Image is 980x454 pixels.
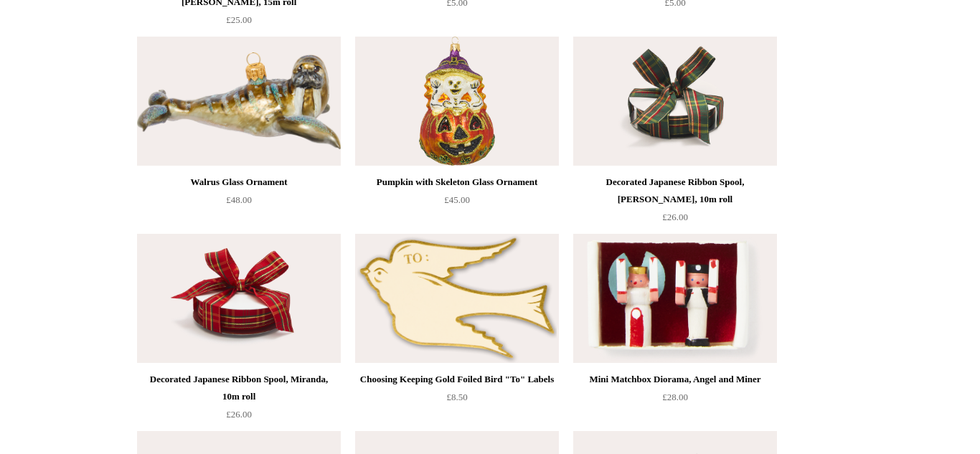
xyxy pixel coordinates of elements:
[573,371,777,430] a: Mini Matchbox Diorama, Angel and Miner £28.00
[662,212,688,222] span: £26.00
[444,194,470,205] span: £45.00
[573,37,777,166] img: Decorated Japanese Ribbon Spool, Babette, 10m roll
[577,174,773,208] div: Decorated Japanese Ribbon Spool, [PERSON_NAME], 10m roll
[141,174,337,191] div: Walrus Glass Ornament
[662,392,688,402] span: £28.00
[573,234,777,363] a: Mini Matchbox Diorama, Angel and Miner Mini Matchbox Diorama, Angel and Miner
[141,371,337,405] div: Decorated Japanese Ribbon Spool, Miranda, 10m roll
[359,371,555,388] div: Choosing Keeping Gold Foiled Bird "To" Labels
[446,392,467,402] span: £8.50
[226,409,252,420] span: £26.00
[355,371,559,430] a: Choosing Keeping Gold Foiled Bird "To" Labels £8.50
[573,234,777,363] img: Mini Matchbox Diorama, Angel and Miner
[355,37,559,166] img: Pumpkin with Skeleton Glass Ornament
[355,37,559,166] a: Pumpkin with Skeleton Glass Ornament Pumpkin with Skeleton Glass Ornament
[226,14,252,25] span: £25.00
[137,174,341,232] a: Walrus Glass Ornament £48.00
[226,194,252,205] span: £48.00
[577,371,773,388] div: Mini Matchbox Diorama, Angel and Miner
[137,37,341,166] img: Walrus Glass Ornament
[359,174,555,191] div: Pumpkin with Skeleton Glass Ornament
[137,371,341,430] a: Decorated Japanese Ribbon Spool, Miranda, 10m roll £26.00
[137,234,341,363] a: Decorated Japanese Ribbon Spool, Miranda, 10m roll Decorated Japanese Ribbon Spool, Miranda, 10m ...
[355,234,559,363] img: Choosing Keeping Gold Foiled Bird "To" Labels
[573,37,777,166] a: Decorated Japanese Ribbon Spool, Babette, 10m roll Decorated Japanese Ribbon Spool, Babette, 10m ...
[137,234,341,363] img: Decorated Japanese Ribbon Spool, Miranda, 10m roll
[355,174,559,232] a: Pumpkin with Skeleton Glass Ornament £45.00
[573,174,777,232] a: Decorated Japanese Ribbon Spool, [PERSON_NAME], 10m roll £26.00
[355,234,559,363] a: Choosing Keeping Gold Foiled Bird "To" Labels Choosing Keeping Gold Foiled Bird "To" Labels
[137,37,341,166] a: Walrus Glass Ornament Walrus Glass Ornament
